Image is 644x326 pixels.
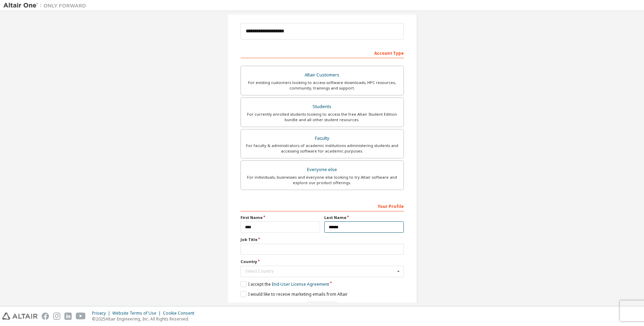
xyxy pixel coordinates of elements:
[245,134,399,143] div: Faculty
[53,313,60,320] img: instagram.svg
[241,259,404,264] label: Country
[92,316,198,322] p: © 2025 Altair Engineering, Inc. All Rights Reserved.
[324,215,404,220] label: Last Name
[245,102,399,112] div: Students
[3,2,90,9] img: Altair One
[241,291,348,297] label: I would like to receive marketing emails from Altair
[241,237,404,242] label: Job Title
[241,215,320,220] label: First Name
[241,281,329,287] label: I accept the
[245,269,395,273] div: Select Country
[2,313,38,320] img: altair_logo.svg
[112,311,163,316] div: Website Terms of Use
[241,301,404,312] div: Read and acccept EULA to continue
[241,200,404,211] div: Your Profile
[245,112,399,123] div: For currently enrolled students looking to access the free Altair Student Edition bundle and all ...
[241,47,404,58] div: Account Type
[272,281,329,287] a: End-User License Agreement
[245,175,399,186] div: For individuals, businesses and everyone else looking to try Altair software and explore our prod...
[76,313,86,320] img: youtube.svg
[245,70,399,80] div: Altair Customers
[42,313,49,320] img: facebook.svg
[92,311,112,316] div: Privacy
[64,313,72,320] img: linkedin.svg
[163,311,198,316] div: Cookie Consent
[245,80,399,91] div: For existing customers looking to access software downloads, HPC resources, community, trainings ...
[245,165,399,175] div: Everyone else
[245,143,399,154] div: For faculty & administrators of academic institutions administering students and accessing softwa...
